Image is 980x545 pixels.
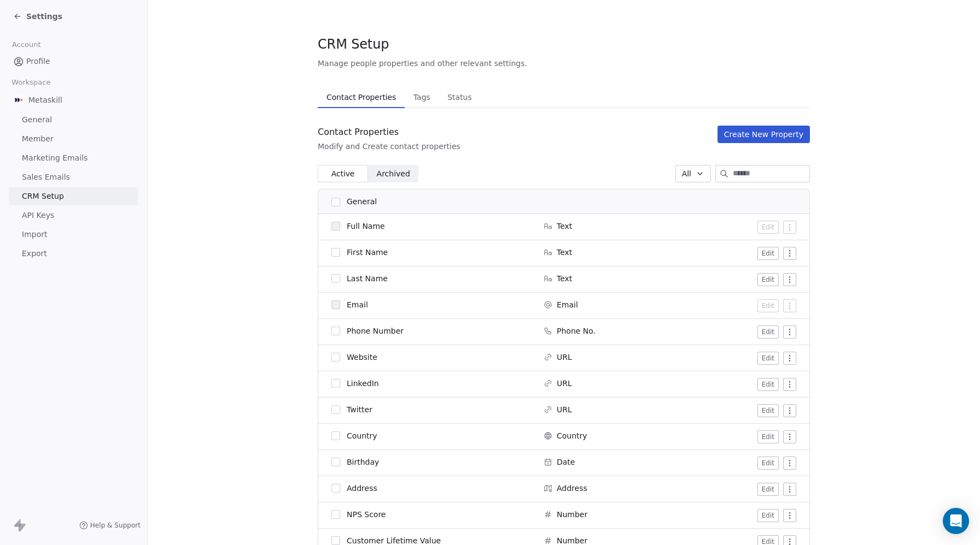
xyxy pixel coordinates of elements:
[318,126,460,139] div: Contact Properties
[79,521,141,530] a: Help & Support
[9,111,138,129] a: General
[347,509,386,520] span: NPS Score
[28,94,62,105] span: Metaskill
[318,58,527,69] span: Manage people properties and other relevant settings.
[26,56,50,67] span: Profile
[9,245,138,263] a: Export
[347,196,377,208] span: General
[13,94,24,105] img: AVATAR%20METASKILL%20-%20Colori%20Positivo.png
[757,457,779,470] button: Edit
[13,11,62,22] a: Settings
[757,509,779,522] button: Edit
[9,206,138,224] a: API Keys
[9,187,138,205] a: CRM Setup
[757,299,779,312] button: Edit
[757,352,779,365] button: Edit
[9,52,138,70] a: Profile
[409,90,435,105] span: Tags
[557,378,572,389] span: URL
[22,229,47,240] span: Import
[22,114,52,126] span: General
[682,168,691,180] span: All
[347,352,377,363] span: Website
[9,226,138,244] a: Import
[757,430,779,443] button: Edit
[318,141,460,152] div: Modify and Create contact properties
[22,171,70,183] span: Sales Emails
[22,248,47,259] span: Export
[557,457,575,467] span: Date
[347,299,368,310] span: Email
[557,483,587,494] span: Address
[347,221,385,232] span: Full Name
[757,404,779,417] button: Edit
[22,133,54,145] span: Member
[318,36,389,52] span: CRM Setup
[377,168,410,180] span: Archived
[557,221,572,232] span: Text
[9,130,138,148] a: Member
[757,378,779,391] button: Edit
[757,483,779,496] button: Edit
[557,404,572,415] span: URL
[443,90,476,105] span: Status
[757,273,779,286] button: Edit
[557,509,587,520] span: Number
[557,325,596,336] span: Phone No.
[90,521,141,530] span: Help & Support
[943,508,969,534] div: Open Intercom Messenger
[757,221,779,234] button: Edit
[347,483,377,494] span: Address
[347,404,372,415] span: Twitter
[557,352,572,363] span: URL
[557,430,587,441] span: Country
[557,299,578,310] span: Email
[717,126,810,143] button: Create New Property
[22,210,54,221] span: API Keys
[7,37,45,53] span: Account
[347,273,388,284] span: Last Name
[757,247,779,260] button: Edit
[347,457,379,467] span: Birthday
[322,90,400,105] span: Contact Properties
[347,325,404,336] span: Phone Number
[557,247,572,258] span: Text
[22,191,64,202] span: CRM Setup
[26,11,62,22] span: Settings
[22,152,87,164] span: Marketing Emails
[557,273,572,284] span: Text
[347,247,388,258] span: First Name
[9,168,138,186] a: Sales Emails
[9,149,138,167] a: Marketing Emails
[347,378,379,389] span: LinkedIn
[347,430,377,441] span: Country
[7,74,55,91] span: Workspace
[757,325,779,339] button: Edit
